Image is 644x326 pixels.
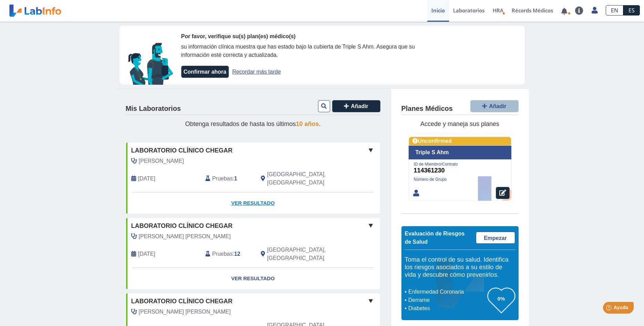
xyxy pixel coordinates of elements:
div: : [200,170,256,187]
span: Laboratorio Clínico Chegar [131,146,233,155]
span: Rio Grande, PR [267,246,343,262]
span: Flores Cheverez, Victor [139,232,231,241]
span: Empezar [484,235,507,241]
span: Obtenga resultados de hasta los últimos . [185,120,320,127]
span: Pruebas [212,175,233,183]
span: Evaluación de Riesgos de Salud [405,231,465,245]
span: su información clínica muestra que has estado bajo la cubierta de Triple S Ahm. Asegura que su in... [181,44,415,58]
span: 2025-08-12 [138,175,155,183]
li: Enfermedad Coronaria [407,288,488,296]
span: Añadir [351,103,368,109]
li: Diabetes [407,304,488,313]
button: Añadir [332,100,380,112]
a: Empezar [476,232,515,244]
a: ES [623,5,640,15]
button: Añadir [470,100,519,112]
span: Pruebas [212,250,233,258]
span: Laboratorio Clínico Chegar [131,297,233,306]
span: 10 años [296,120,319,127]
span: Solivan, Pedro [139,157,184,165]
span: HRA [493,7,503,14]
h5: Toma el control de su salud. Identifica los riesgos asociados a su estilo de vida y descubre cómo... [405,256,515,278]
a: Recordar más tarde [232,69,281,75]
button: Confirmar ahora [181,66,229,78]
a: EN [606,5,623,15]
div: : [200,246,256,262]
b: 12 [234,251,241,257]
h4: Planes Médicos [401,105,453,113]
span: Laboratorio Clínico Chegar [131,221,233,231]
a: Ver Resultado [126,192,380,214]
h4: Mis Laboratorios [126,105,181,113]
span: Añadir [489,103,507,109]
a: Ver Resultado [126,268,380,290]
span: Flores Cheverez, Victor [139,308,231,316]
b: 1 [234,176,237,181]
iframe: Help widget launcher [583,299,636,318]
div: Por favor, verifique su(s) plan(es) médico(s) [181,32,426,41]
span: 2025-03-08 [138,250,155,258]
span: Rio Grande, PR [267,170,343,187]
h3: 0% [488,294,515,303]
li: Derrame [407,296,488,304]
span: Accede y maneja sus planes [420,120,499,127]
